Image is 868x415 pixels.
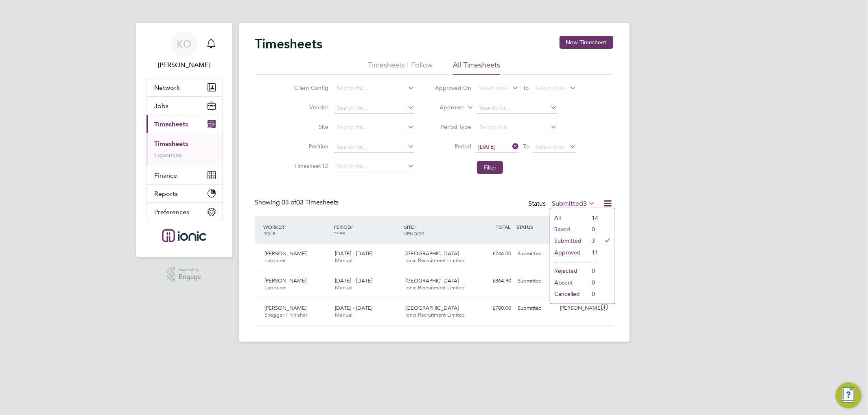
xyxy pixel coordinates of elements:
div: £780.00 [472,302,515,315]
a: KO[PERSON_NAME] [146,31,223,70]
label: Position [292,143,328,150]
div: WORKER [262,219,332,241]
span: [PERSON_NAME] [265,277,307,284]
span: Preferences [155,208,190,216]
span: Ionic Recruitment Limited [405,257,465,264]
li: Absent [550,277,588,288]
li: 3 [588,235,598,246]
div: £864.90 [472,274,515,288]
div: Submitted [515,302,557,315]
span: 03 Timesheets [282,198,339,206]
span: [GEOGRAPHIC_DATA] [405,277,459,284]
label: Approved On [435,84,471,91]
span: 3 [584,200,587,208]
input: Search for... [334,141,414,153]
span: / [351,224,353,230]
span: To [520,83,531,93]
img: ionic-logo-retina.png [162,229,206,242]
button: Filter [477,161,503,174]
a: Expenses [155,151,182,159]
span: / [284,224,286,230]
a: Timesheets [155,140,188,148]
li: 0 [588,277,598,288]
span: KO [177,39,192,49]
label: Period Type [435,123,471,130]
span: Select date [478,85,507,92]
label: Client Config [292,84,328,91]
span: Ionic Recruitment Limited [405,311,465,318]
nav: Main navigation [136,23,232,257]
span: [DATE] - [DATE] [335,277,372,284]
div: Submitted [515,247,557,261]
button: Engage Resource Center [835,382,861,408]
span: Network [155,84,180,91]
span: VENDOR [404,230,424,237]
div: Timesheets [146,133,222,166]
button: Reports [146,185,222,202]
button: New Timesheet [560,36,613,49]
span: Snagger / Finisher [265,311,308,318]
label: Site [292,123,328,130]
span: Manual [335,257,352,264]
label: Vendor [292,104,328,111]
a: Powered byEngage [167,267,201,282]
span: Select date [536,85,565,92]
input: Search for... [334,102,414,114]
div: STATUS [515,219,557,234]
span: [PERSON_NAME] [265,304,307,311]
span: Powered by [179,267,201,274]
span: Jobs [155,102,169,110]
span: Finance [155,172,177,179]
li: 0 [588,224,598,235]
button: Preferences [146,203,222,221]
span: / [414,224,415,230]
label: Submitted [552,200,595,208]
div: Submitted [515,274,557,288]
li: All Timesheets [453,60,500,75]
div: SITE [402,219,472,241]
span: [GEOGRAPHIC_DATA] [405,304,459,311]
h2: Timesheets [255,36,323,52]
a: Go to home page [146,229,223,242]
li: Rejected [550,265,588,276]
span: ROLE [264,230,276,237]
li: Saved [550,224,588,235]
span: Select date [536,143,565,150]
li: 11 [588,247,598,258]
label: Period [435,143,471,150]
div: [PERSON_NAME] [557,302,599,315]
span: [DATE] - [DATE] [335,304,372,311]
span: TYPE [334,230,345,237]
li: 14 [588,212,598,224]
button: Network [146,78,222,96]
span: Timesheets [155,120,188,128]
span: Labourer [265,284,286,291]
span: [DATE] [478,143,496,150]
li: Cancelled [550,288,588,300]
span: Labourer [265,257,286,264]
input: Search for... [477,102,557,114]
input: Select one [477,122,557,133]
div: Showing [255,198,341,207]
div: £744.00 [472,247,515,261]
div: PERIOD [332,219,402,241]
span: To [520,141,531,152]
span: [PERSON_NAME] [265,250,307,257]
span: TOTAL [496,224,511,230]
span: [GEOGRAPHIC_DATA] [405,250,459,257]
div: Status [529,198,597,210]
span: [DATE] - [DATE] [335,250,372,257]
span: Kirsty Owen [146,60,223,70]
button: Finance [146,166,222,184]
li: 0 [588,265,598,276]
input: Search for... [334,161,414,172]
li: Approved [550,247,588,258]
span: Manual [335,311,352,318]
li: All [550,212,588,224]
span: Engage [179,274,201,280]
input: Search for... [334,83,414,94]
button: Jobs [146,97,222,115]
span: Ionic Recruitment Limited [405,284,465,291]
li: Timesheets I Follow [368,60,433,75]
label: Approver [428,104,464,112]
